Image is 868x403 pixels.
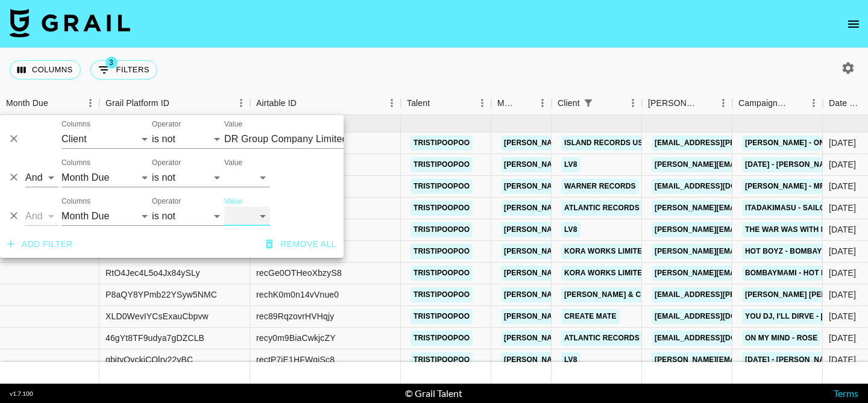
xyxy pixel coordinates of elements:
div: P8aQY8YPmb22YSyw5NMC [105,289,217,301]
div: v 1.7.100 [10,390,33,398]
div: 6/23/2025 [829,267,856,279]
a: [PERSON_NAME][EMAIL_ADDRESS][DOMAIN_NAME] [652,244,848,259]
label: Value [224,196,242,207]
button: open drawer [841,12,866,36]
div: 6/27/2025 [829,354,856,366]
a: [PERSON_NAME][EMAIL_ADDRESS][PERSON_NAME][DOMAIN_NAME] [501,179,759,194]
button: Menu [533,94,552,112]
div: Airtable ID [256,92,297,115]
button: Show filters [90,60,157,80]
a: tristipoopoo [410,287,473,302]
a: Create Mate [561,309,620,324]
a: [PERSON_NAME] - One Thing [742,136,858,151]
div: Grail Platform ID [99,92,250,115]
div: 46gYt8TF9udya7gDZCLB [105,332,204,344]
select: Logic operator [25,207,58,226]
a: [PERSON_NAME][EMAIL_ADDRESS][DOMAIN_NAME] [652,266,848,281]
a: [DATE] - [PERSON_NAME] [742,157,841,172]
a: [DATE] - [PERSON_NAME] [742,352,841,367]
label: Columns [61,119,90,130]
a: [EMAIL_ADDRESS][PERSON_NAME][DOMAIN_NAME] [652,287,848,302]
a: [PERSON_NAME][EMAIL_ADDRESS][DOMAIN_NAME] [652,222,848,237]
div: rec89RqzovrHVHqjy [256,310,334,322]
a: ITADAKIMASU - SAILORR [742,201,839,216]
label: Columns [61,196,90,207]
label: Value [224,158,242,168]
button: Select columns [10,60,81,80]
span: 3 [105,57,118,69]
a: tristipoopoo [410,244,473,259]
a: tristipoopoo [410,331,473,346]
div: 6/23/2025 [829,289,856,301]
a: [PERSON_NAME][EMAIL_ADDRESS][PERSON_NAME][DOMAIN_NAME] [501,201,759,216]
button: Sort [169,95,186,111]
a: [PERSON_NAME][EMAIL_ADDRESS][PERSON_NAME][DOMAIN_NAME] [501,352,759,367]
a: [PERSON_NAME][EMAIL_ADDRESS][PERSON_NAME][DOMAIN_NAME] [501,266,759,281]
button: Sort [430,95,447,111]
div: 6/20/2025 [829,223,856,236]
div: Campaign (Type) [732,92,823,115]
button: Sort [697,95,714,111]
div: Booker [642,92,732,115]
div: RtO4Jec4L5o4Jx84ySLy [105,267,200,279]
a: tristipoopoo [410,179,473,194]
a: [PERSON_NAME][EMAIL_ADDRESS][PERSON_NAME][DOMAIN_NAME] [501,222,759,237]
a: tristipoopoo [410,266,473,281]
div: recGe0OTHeoXbzyS8 [256,267,342,279]
img: Grail Talent [10,8,130,37]
div: 6/18/2025 [829,202,856,214]
label: Operator [152,158,181,168]
div: XLD0WevIYCsExauCbpvw [105,310,209,322]
button: Menu [81,94,99,112]
a: [PERSON_NAME] & Co LLC [561,287,666,302]
a: tristipoopoo [410,157,473,172]
div: 6/25/2025 [829,310,856,322]
button: Delete [5,207,23,225]
div: Campaign (Type) [738,92,788,115]
div: Manager [491,92,552,115]
div: [PERSON_NAME] [648,92,697,115]
a: KORA WORKS LIMITED [561,266,650,281]
a: [PERSON_NAME][EMAIL_ADDRESS][PERSON_NAME][DOMAIN_NAME] [501,309,759,324]
select: Logic operator [25,168,58,187]
div: qbitvQyckjCOlrv22yBC [105,354,193,366]
div: © Grail Talent [405,387,462,399]
button: Menu [473,94,491,112]
a: [PERSON_NAME][EMAIL_ADDRESS][DOMAIN_NAME] [652,352,848,367]
button: Remove all [261,233,341,255]
div: Client [558,92,580,115]
a: [EMAIL_ADDRESS][DOMAIN_NAME] [652,309,787,324]
a: BombayMami - Hot Boyz [742,266,844,281]
button: Sort [517,95,533,111]
a: tristipoopoo [410,352,473,367]
a: [EMAIL_ADDRESS][DOMAIN_NAME] [652,331,787,346]
a: tristipoopoo [410,222,473,237]
button: Sort [788,95,805,111]
div: Airtable ID [250,92,401,115]
div: rechK0m0n14vVnue0 [256,289,339,301]
a: tristipoopoo [410,309,473,324]
button: Add filter [2,233,78,255]
a: Atlantic Records US [561,331,655,346]
a: [PERSON_NAME][EMAIL_ADDRESS][PERSON_NAME][DOMAIN_NAME] [501,136,759,151]
button: Sort [597,95,614,111]
div: Talent [407,92,430,115]
div: Grail Platform ID [105,92,169,115]
label: Value [224,119,242,130]
a: Hot Boyz - BombayMami [742,244,844,259]
div: 6/9/2025 [829,158,856,170]
button: Menu [714,94,732,112]
button: Menu [805,94,823,112]
label: Operator [152,196,181,207]
div: Client [552,92,642,115]
a: LV8 [561,352,580,367]
div: 6/23/2025 [829,245,856,257]
a: [PERSON_NAME][EMAIL_ADDRESS][DOMAIN_NAME] [652,201,848,216]
div: 1 active filter [580,95,597,111]
a: Atlantic Records US [561,201,655,216]
div: 6/9/2025 [829,137,856,149]
a: tristipoopoo [410,136,473,151]
button: Menu [624,94,642,112]
div: recy0m9BiaCwkjcZY [256,332,336,344]
button: Sort [48,95,65,111]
